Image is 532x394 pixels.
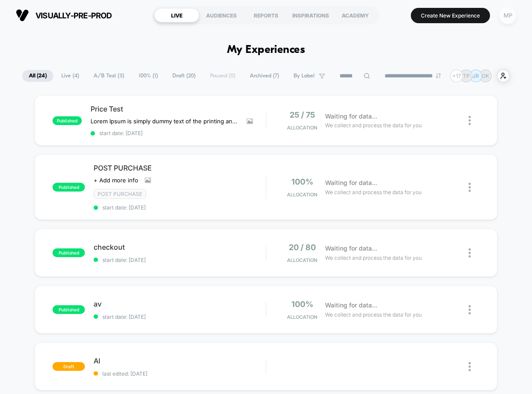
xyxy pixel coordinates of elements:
[287,192,317,198] span: Allocation
[94,370,266,377] span: last edited: [DATE]
[288,8,333,22] div: INSPIRATIONS
[291,300,313,309] span: 100%
[463,73,470,79] p: TP
[469,305,471,314] img: close
[243,70,286,82] span: Archived ( 7 )
[333,8,378,22] div: ACADEMY
[16,9,29,22] img: Visually logo
[325,254,422,262] span: We collect and process the data for you
[94,257,266,263] span: start date: [DATE]
[91,105,266,113] span: Price Test
[52,362,85,371] span: draft
[482,73,489,79] p: OK
[52,183,85,192] span: published
[325,300,377,310] span: Waiting for data...
[13,8,115,22] button: visually-pre-prod
[499,7,516,24] div: MP
[94,356,266,365] span: AI
[325,310,422,319] span: We collect and process the data for you
[244,8,288,22] div: REPORTS
[94,204,266,211] span: start date: [DATE]
[325,178,377,188] span: Waiting for data...
[325,121,422,129] span: We collect and process the data for you
[91,130,266,136] span: start date: [DATE]
[199,8,244,22] div: AUDIENCES
[497,7,519,24] button: MP
[469,183,471,192] img: close
[91,118,240,125] span: Lorem Ipsum is simply dummy text of the printing and typesetting industry. Lorem Ipsum has been t...
[469,248,471,258] img: close
[472,73,479,79] p: JR
[94,189,146,199] span: Post Purchase
[94,164,266,172] span: POST PURCHASE
[294,73,315,79] span: By Label
[325,188,422,196] span: We collect and process the data for you
[289,243,316,252] span: 20 / 80
[87,70,131,82] span: A/B Test ( 3 )
[94,243,266,251] span: checkout
[411,8,490,23] button: Create New Experience
[436,73,441,78] img: end
[290,110,315,119] span: 25 / 75
[94,314,266,320] span: start date: [DATE]
[287,257,317,263] span: Allocation
[55,70,86,82] span: Live ( 4 )
[450,70,463,82] div: + 17
[94,300,266,308] span: av
[287,314,317,320] span: Allocation
[469,116,471,125] img: close
[132,70,164,82] span: 100% ( 1 )
[325,112,377,121] span: Waiting for data...
[287,125,317,131] span: Allocation
[166,70,202,82] span: Draft ( 20 )
[52,116,82,125] span: published
[52,248,85,257] span: published
[469,362,471,371] img: close
[325,244,377,253] span: Waiting for data...
[291,177,313,186] span: 100%
[35,11,112,20] span: visually-pre-prod
[22,70,53,82] span: All ( 24 )
[52,305,85,314] span: published
[227,44,305,56] h1: My Experiences
[94,177,138,184] span: + Add more info
[154,8,199,22] div: LIVE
